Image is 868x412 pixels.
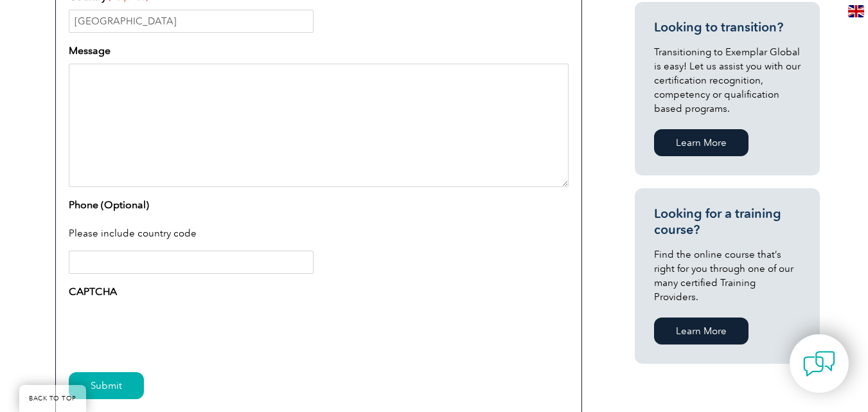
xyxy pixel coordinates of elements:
img: contact-chat.png [803,348,835,380]
a: BACK TO TOP [19,385,86,412]
p: Transitioning to Exemplar Global is easy! Let us assist you with our certification recognition, c... [654,45,801,116]
a: Learn More [654,318,748,345]
p: Find the online course that’s right for you through one of our many certified Training Providers. [654,247,801,304]
div: Please include country code [69,218,569,251]
h3: Looking for a training course? [654,206,801,238]
img: en [848,5,864,17]
iframe: reCAPTCHA [69,305,264,355]
label: Message [69,43,111,58]
h3: Looking to transition? [654,19,801,35]
label: Phone (Optional) [69,197,149,213]
a: Learn More [654,129,748,156]
label: CAPTCHA [69,284,117,300]
input: Submit [69,372,144,399]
